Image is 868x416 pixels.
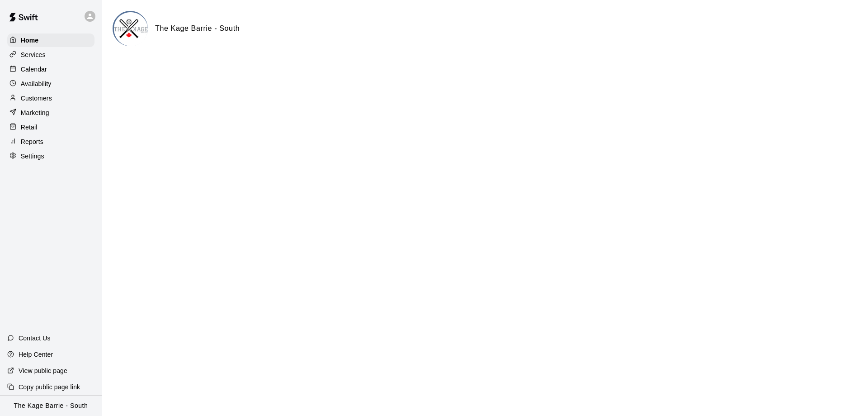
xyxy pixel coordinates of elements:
p: Settings [21,152,44,161]
p: View public page [19,366,67,375]
p: Calendar [21,65,47,74]
a: Availability [7,77,94,91]
a: Services [7,48,94,62]
a: Reports [7,135,94,148]
p: Reports [21,137,43,146]
p: Availability [21,79,52,88]
p: Contact Us [19,334,51,343]
p: Customers [21,94,52,103]
p: The Kage Barrie - South [14,401,88,411]
img: The Kage Barrie - South logo [114,12,148,46]
p: Help Center [19,350,53,359]
a: Customers [7,91,94,105]
h6: The Kage Barrie - South [155,23,240,34]
p: Retail [21,123,38,132]
p: Copy public page link [19,383,80,392]
a: Retail [7,120,94,134]
a: Calendar [7,62,94,76]
a: Marketing [7,106,94,120]
a: Home [7,33,94,47]
a: Settings [7,149,94,163]
p: Services [21,50,46,59]
p: Home [21,36,39,45]
p: Marketing [21,108,49,117]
